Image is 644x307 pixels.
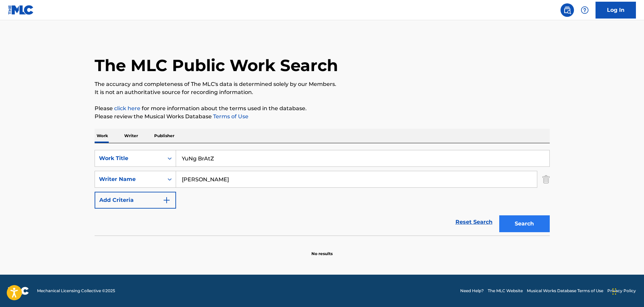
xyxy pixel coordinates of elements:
img: Delete Criterion [542,171,550,188]
button: Search [499,215,550,232]
a: Privacy Policy [607,288,636,294]
a: Reset Search [452,215,496,229]
p: Publisher [152,129,176,143]
img: logo [8,287,29,295]
a: Public Search [561,3,574,17]
form: Search Form [95,150,550,236]
img: search [563,6,571,14]
a: Log In [596,2,636,19]
img: help [581,6,589,14]
div: Writer Name [99,175,160,183]
img: 9d2ae6d4665cec9f34b9.svg [163,196,171,204]
a: click here [114,105,140,112]
span: Mechanical Licensing Collective © 2025 [37,288,115,294]
iframe: Chat Widget [610,275,644,307]
a: The MLC Website [488,288,523,294]
p: It is not an authoritative source for recording information. [95,88,550,96]
p: No results [311,243,333,257]
button: Add Criteria [95,192,176,209]
p: The accuracy and completeness of The MLC's data is determined solely by our Members. [95,80,550,88]
p: Writer [122,129,140,143]
div: Help [578,3,591,17]
a: Need Help? [460,288,484,294]
p: Please review the Musical Works Database [95,113,550,121]
div: Drag [612,281,616,302]
div: Work Title [99,154,160,162]
p: Please for more information about the terms used in the database. [95,104,550,113]
a: Musical Works Database Terms of Use [527,288,603,294]
p: Work [95,129,110,143]
img: MLC Logo [8,5,34,15]
h1: The MLC Public Work Search [95,55,338,75]
a: Terms of Use [212,113,248,120]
